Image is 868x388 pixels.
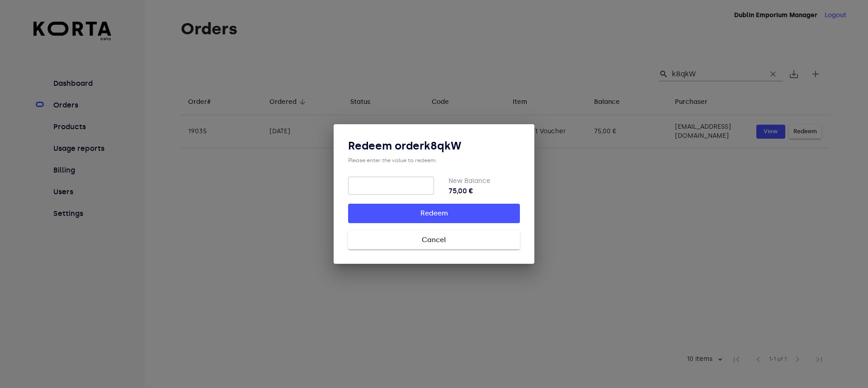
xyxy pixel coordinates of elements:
button: Redeem [348,204,520,223]
strong: 75,00 € [448,186,520,196]
span: Cancel [363,234,505,246]
span: Redeem [363,207,505,219]
button: Cancel [348,230,520,249]
h3: Redeem order k8qkW [348,139,520,153]
label: New Balance [448,177,491,185]
div: Please enter the value to redeem: [348,157,520,164]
